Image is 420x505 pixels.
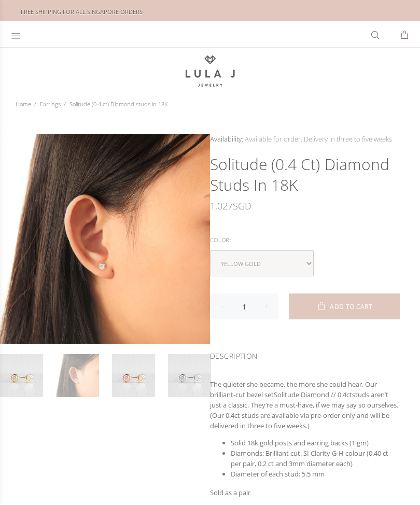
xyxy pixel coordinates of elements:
span: Solid 18k gold posts and earring backs (1 gm) [231,438,369,447]
span: Available for order. Delivery in three to five weeks [245,134,392,144]
span: Diameter of each stud: 5.5 mm [231,469,325,479]
span: ADD TO CART [330,304,372,310]
button: ADD TO CART [289,293,400,319]
b: // 0.4ct [331,390,352,399]
span: Availability: [210,134,243,144]
h1: Solitude (0.4 ct) Diamond studs in 18K [210,154,400,195]
span: The quieter she became, the more she could hear. Our brilliant-cut bezel set [210,380,377,399]
div: FREE SHIPPING FOR ALL SINGAPORE ORDERS [16,6,404,18]
b: Solitude Diamond [274,390,329,399]
div: SGD [210,195,400,216]
span: Diamonds: Brilliant cut. SI Clarity G-H colour (0.40 ct per pair, 0.2 ct and 3mm diameter each) [231,448,388,468]
div: DESCRIPTION [210,338,400,371]
span: 1,027 [210,195,233,216]
div: Color: [210,233,400,247]
span: Sold as a pair [210,488,250,497]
